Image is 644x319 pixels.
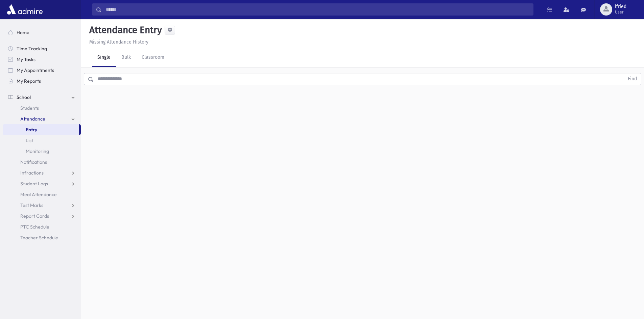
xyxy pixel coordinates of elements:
span: Time Tracking [17,46,47,52]
span: Entry [26,127,37,133]
u: Missing Attendance History [89,39,148,45]
h5: Attendance Entry [87,24,162,36]
a: My Appointments [3,65,81,76]
a: Single [92,48,116,67]
span: User [615,9,626,15]
span: School [17,94,31,100]
a: Infractions [3,167,81,178]
a: School [3,92,81,103]
span: My Tasks [17,56,35,62]
span: Meal Attendance [20,191,57,197]
span: My Appointments [17,67,54,73]
img: AdmirePro [5,3,44,16]
a: Notifications [3,157,81,167]
a: Classroom [136,48,170,67]
a: Time Tracking [3,43,81,54]
button: Find [624,73,641,85]
span: Home [17,29,29,35]
a: Home [3,27,81,38]
span: lfried [615,4,626,9]
a: Monitoring [3,146,81,157]
span: Monitoring [26,148,49,154]
span: Attendance [20,116,45,122]
span: Teacher Schedule [20,235,58,241]
a: My Reports [3,76,81,86]
input: Search [102,3,533,16]
span: List [26,137,33,143]
a: Test Marks [3,200,81,211]
a: List [3,135,81,146]
a: Bulk [116,48,136,67]
span: Report Cards [20,213,49,219]
a: Report Cards [3,211,81,221]
a: Teacher Schedule [3,232,81,243]
a: Entry [3,124,79,135]
a: Student Logs [3,178,81,189]
span: Students [20,105,39,111]
a: Attendance [3,113,81,124]
a: PTC Schedule [3,221,81,232]
a: My Tasks [3,54,81,65]
a: Meal Attendance [3,189,81,200]
span: Infractions [20,170,44,176]
a: Students [3,103,81,113]
a: Missing Attendance History [87,39,148,45]
span: Notifications [20,159,47,165]
span: My Reports [17,78,41,84]
span: Test Marks [20,202,43,208]
span: PTC Schedule [20,224,49,230]
span: Student Logs [20,181,48,187]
